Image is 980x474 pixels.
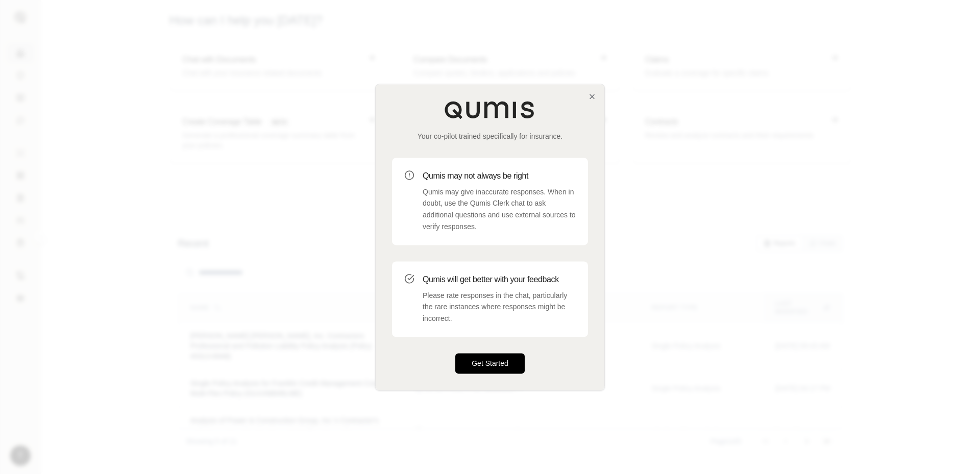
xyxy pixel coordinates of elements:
[423,290,576,325] p: Please rate responses in the chat, particularly the rare instances where responses might be incor...
[455,353,525,373] button: Get Started
[444,101,536,119] img: Qumis Logo
[423,273,576,286] h3: Qumis will get better with your feedback
[423,170,576,182] h3: Qumis may not always be right
[423,186,576,233] p: Qumis may give inaccurate responses. When in doubt, use the Qumis Clerk chat to ask additional qu...
[392,131,588,141] p: Your co-pilot trained specifically for insurance.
